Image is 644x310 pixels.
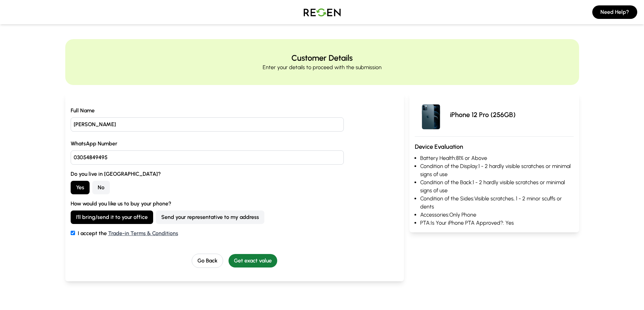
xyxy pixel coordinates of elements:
label: Do you live in [GEOGRAPHIC_DATA]? [71,170,399,178]
li: Condition of the Back: 1 - 2 hardly visible scratches or minimal signs of use [420,178,573,195]
img: iPhone 12 Pro [415,98,447,131]
h2: Customer Details [291,53,353,63]
p: iPhone 12 Pro (256GB) [450,110,516,119]
h3: Device Evaluation [415,142,573,151]
button: I'll bring/send it to your office [71,210,153,224]
li: Condition of the Sides: Visible scratches, 1 - 2 minor scuffs or dents [420,195,573,211]
button: No [92,181,110,194]
button: Go Back [192,254,223,268]
a: Trade-in Terms & Conditions [108,230,178,236]
li: Accessories: Only Phone [420,211,573,219]
li: Condition of the Display: 1 - 2 hardly visible scratches or minimal signs of use [420,162,573,178]
button: Yes [71,181,90,194]
img: Logo [299,3,346,22]
label: I accept the [71,229,399,237]
li: PTA: Is Your iPhone PTA Approved?: Yes [420,219,573,227]
input: (03XXXXXXXXX) [71,150,344,165]
button: Need Help? [592,5,637,19]
label: Full Name [71,107,399,115]
label: WhatsApp Number [71,140,399,148]
li: Battery Health: 81% or Above [420,154,573,162]
label: How would you like us to buy your phone? [71,200,399,208]
button: Get exact value [229,254,277,267]
input: I accept the Trade-in Terms & Conditions [71,231,75,235]
p: Enter your details to proceed with the submission [263,63,382,72]
button: Send your representative to my address [156,210,264,224]
input: Enter your name here... [71,117,344,132]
